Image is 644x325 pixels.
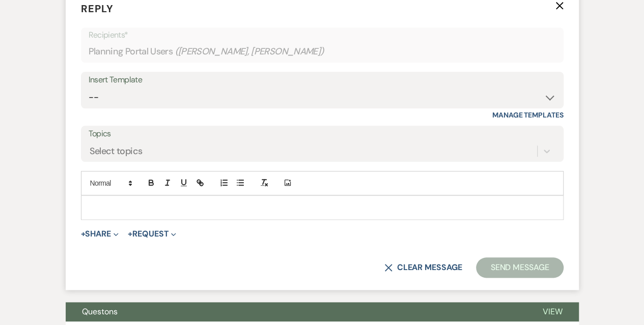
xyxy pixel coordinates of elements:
[175,45,324,58] span: ( [PERSON_NAME], [PERSON_NAME] )
[89,42,556,62] div: Planning Portal Users
[90,144,143,158] div: Select topics
[476,257,563,278] button: Send Message
[81,2,114,15] span: Reply
[89,28,556,42] p: Recipients*
[81,230,86,238] span: +
[128,230,176,238] button: Request
[543,306,563,317] span: View
[81,230,119,238] button: Share
[89,73,556,87] div: Insert Template
[66,302,526,321] button: Questons
[82,306,118,317] span: Questons
[526,302,579,321] button: View
[384,263,462,272] button: Clear message
[492,110,564,120] a: Manage Templates
[89,127,556,141] label: Topics
[128,230,132,238] span: +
